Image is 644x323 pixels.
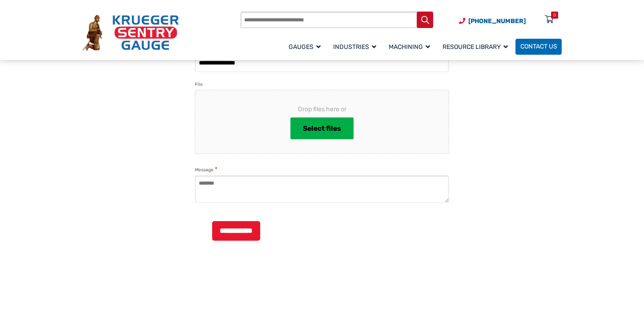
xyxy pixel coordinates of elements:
a: Gauges [284,37,328,56]
span: Drop files here or [209,105,435,114]
a: Resource Library [438,37,515,56]
span: Resource Library [443,43,508,51]
a: Machining [384,37,438,56]
span: Machining [389,43,430,51]
span: Industries [333,43,376,51]
span: [PHONE_NUMBER] [468,17,526,25]
label: File [195,81,203,89]
a: Industries [328,37,384,56]
img: Krueger Sentry Gauge [82,15,179,50]
label: Message [195,166,217,174]
div: 0 [553,12,556,19]
a: Phone Number (920) 434-8860 [459,16,526,26]
button: select files, file [290,117,354,140]
span: Gauges [289,43,321,51]
a: Contact Us [515,39,562,55]
span: Contact Us [520,43,557,51]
